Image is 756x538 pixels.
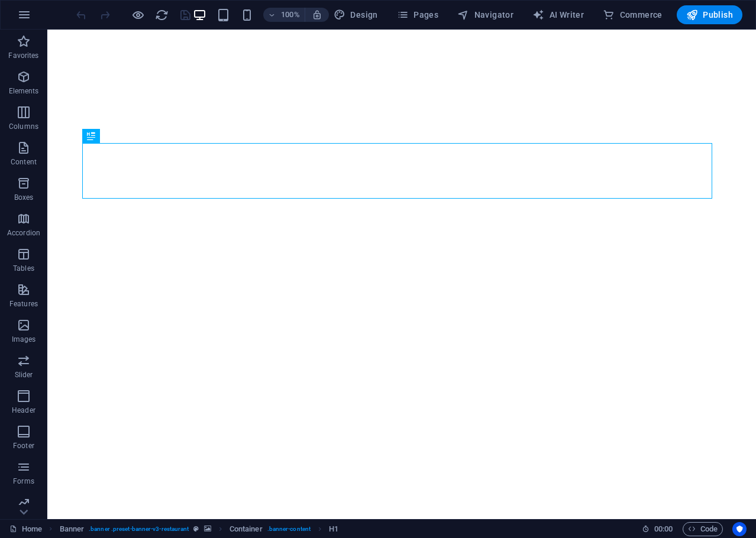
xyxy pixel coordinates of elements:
[60,522,85,536] span: Click to select. Double-click to edit
[603,9,663,21] span: Commerce
[688,522,718,536] span: Code
[89,522,189,536] span: . banner .preset-banner-v3-restaurant
[329,5,383,24] div: Design (Ctrl+Alt+Y)
[7,228,40,238] p: Accordion
[193,526,199,532] i: This element is a customizable preset
[663,524,664,533] span: :
[686,9,733,21] span: Publish
[12,335,36,344] p: Images
[13,477,34,486] p: Forms
[263,8,305,22] button: 100%
[13,264,34,273] p: Tables
[453,5,518,24] button: Navigator
[12,406,35,415] p: Header
[677,5,742,24] button: Publish
[9,86,39,96] p: Elements
[154,8,169,22] button: reload
[60,522,339,536] nav: breadcrumb
[11,157,37,167] p: Content
[329,522,338,536] span: Click to select. Double-click to edit
[9,122,38,131] p: Columns
[329,5,383,24] button: Design
[683,522,723,536] button: Code
[528,5,589,24] button: AI Writer
[457,9,513,21] span: Navigator
[15,370,33,380] p: Slider
[9,522,42,536] a: Click to cancel selection. Double-click to open Pages
[397,9,438,21] span: Pages
[8,51,38,60] p: Favorites
[230,522,263,536] span: Click to select. Double-click to edit
[13,441,34,451] p: Footer
[14,193,34,202] p: Boxes
[392,5,443,24] button: Pages
[204,526,211,532] i: This element contains a background
[312,9,322,20] i: On resize automatically adjust zoom level to fit chosen device.
[267,522,311,536] span: . banner-content
[155,8,169,22] i: Reload page
[654,522,673,536] span: 00 00
[9,299,38,309] p: Features
[598,5,667,24] button: Commerce
[131,8,145,22] button: Click here to leave preview mode and continue editing
[334,9,378,21] span: Design
[732,522,747,536] button: Usercentrics
[532,9,584,21] span: AI Writer
[642,522,673,536] h6: Session time
[281,8,300,22] h6: 100%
